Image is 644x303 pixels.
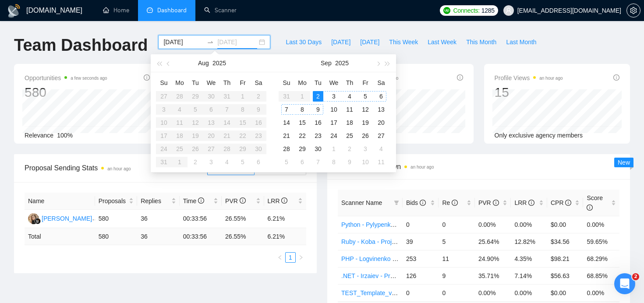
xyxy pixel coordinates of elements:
td: 0.00% [583,216,619,233]
span: info-circle [420,200,426,206]
th: Name [25,193,95,210]
span: 2 [632,273,639,280]
td: 2025-09-21 [279,129,294,142]
th: Replies [137,193,179,210]
td: 126 [403,267,439,284]
button: Last Month [501,35,541,49]
td: 2025-09-22 [294,129,310,142]
div: 25 [344,130,355,141]
div: 19 [360,117,371,128]
div: 15 [297,117,308,128]
td: 4.35% [511,250,547,267]
a: homeHome [103,7,129,14]
td: 00:33:56 [180,228,222,245]
div: 14 [281,117,292,128]
button: This Month [461,35,501,49]
td: 2025-10-03 [357,142,373,155]
span: Last Week [428,37,456,47]
span: PVR [478,199,499,206]
div: 13 [376,104,386,115]
li: Next Page [296,252,306,263]
td: 580 [95,210,137,228]
td: 2025-09-17 [326,116,342,129]
time: an hour ago [539,76,563,81]
th: We [326,76,342,90]
div: 8 [297,104,308,115]
span: info-circle [528,200,534,206]
span: filter [392,196,401,209]
div: 4 [344,91,355,102]
td: 36 [137,228,179,245]
td: $34.56 [547,233,584,250]
div: 18 [344,117,355,128]
img: KY [28,213,39,224]
div: 26 [360,130,371,141]
td: 0.00% [475,284,511,301]
th: We [203,76,219,90]
span: Replies [141,196,169,206]
div: 17 [329,117,339,128]
span: LRR [514,199,534,206]
div: 30 [313,144,323,154]
td: 2025-09-12 [357,103,373,116]
td: 68.85% [583,267,619,284]
td: 2025-09-14 [279,116,294,129]
button: Aug [198,54,209,72]
td: 2025-10-01 [326,142,342,155]
button: setting [626,4,640,18]
td: 2025-09-03 [203,155,219,169]
td: 26.55% [222,210,264,228]
td: 2025-09-04 [219,155,235,169]
a: setting [626,7,640,14]
th: Su [156,76,172,90]
button: [DATE] [326,35,355,49]
td: 2025-09-27 [373,129,389,142]
div: 10 [329,104,339,115]
td: 2025-09-24 [326,129,342,142]
span: left [277,255,283,260]
td: 2025-09-30 [310,142,326,155]
td: 2025-10-08 [326,155,342,169]
button: Last Week [423,35,461,49]
div: 7 [281,104,292,115]
span: Re [442,199,458,206]
span: Only exclusive agency members [495,132,583,139]
th: Mo [172,76,188,90]
input: End date [217,37,257,47]
a: .NET - Irzaiev - Project [341,272,403,279]
td: 2025-09-06 [373,90,389,103]
div: 3 [360,144,371,154]
time: an hour ago [410,165,434,169]
span: Proposal Sending Stats [25,162,207,173]
span: 1285 [481,6,495,15]
td: 2025-10-11 [373,155,389,169]
a: TEST_Template_via Gigradar [341,289,422,296]
button: left [275,252,285,263]
div: 20 [376,117,386,128]
th: Mo [294,76,310,90]
div: 4 [376,144,386,154]
div: 2 [313,91,323,102]
td: Total [25,228,95,245]
div: 4 [222,157,232,167]
span: Scanner Breakdown [338,161,619,172]
td: $0.00 [547,216,584,233]
button: Sep [321,54,332,72]
td: 2025-09-20 [373,116,389,129]
td: 2025-09-02 [310,90,326,103]
div: 16 [313,117,323,128]
span: PVR [225,197,246,204]
th: Tu [310,76,326,90]
button: 2025 [335,54,349,72]
td: 2025-09-08 [294,103,310,116]
div: 7 [313,157,323,167]
div: 12 [360,104,371,115]
span: info-circle [613,74,619,81]
td: 2025-10-04 [373,142,389,155]
span: info-circle [144,74,150,81]
span: Dashboard [157,7,187,14]
td: 5 [439,233,475,250]
td: 26.55 % [222,228,264,245]
img: logo [7,4,21,18]
td: 2025-09-23 [310,129,326,142]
